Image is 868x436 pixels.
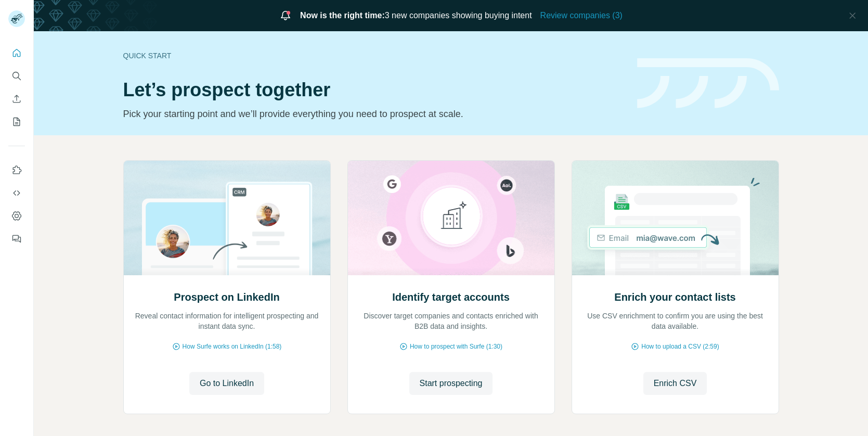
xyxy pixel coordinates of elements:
button: Search [8,67,25,85]
button: Dashboard [8,207,25,225]
p: Pick your starting point and we’ll provide everything you need to prospect at scale. [123,107,625,121]
button: Feedback [8,229,25,248]
button: Enrich CSV [643,372,707,395]
span: 3 new companies showing buying intent [300,9,532,22]
button: Enrich CSV [8,89,25,108]
button: Use Surfe API [8,184,25,202]
span: Start prospecting [420,377,483,390]
button: Start prospecting [409,372,493,395]
img: Prospect on LinkedIn [123,161,331,275]
p: Use CSV enrichment to confirm you are using the best data available. [582,311,768,331]
button: Review companies (3) [540,9,623,22]
h2: Enrich your contact lists [614,290,735,304]
img: banner [637,58,779,109]
h1: Let’s prospect together [123,80,625,100]
span: Go to LinkedIn [200,377,254,390]
button: Go to LinkedIn [189,372,264,395]
span: Enrich CSV [654,377,697,390]
h2: Prospect on LinkedIn [174,290,279,304]
span: How to prospect with Surfe (1:30) [410,342,502,351]
span: How Surfe works on LinkedIn (1:58) [183,342,282,351]
p: Discover target companies and contacts enriched with B2B data and insights. [358,311,544,331]
img: Identify target accounts [347,161,555,275]
button: Quick start [8,44,25,62]
button: My lists [8,112,25,131]
h2: Identify target accounts [392,290,510,304]
span: Now is the right time: [300,11,385,20]
button: Use Surfe on LinkedIn [8,161,25,179]
img: Enrich your contact lists [572,161,779,275]
div: Quick start [123,50,625,61]
p: Reveal contact information for intelligent prospecting and instant data sync. [134,311,320,331]
span: How to upload a CSV (2:59) [641,342,719,351]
